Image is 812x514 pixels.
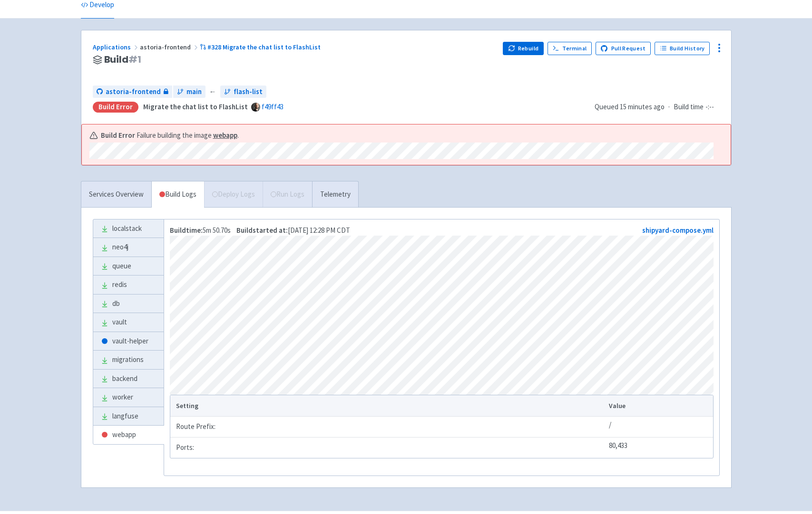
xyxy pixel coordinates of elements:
a: vault-helper [93,332,164,351]
span: astoria-frontend [140,43,200,51]
a: queue [93,257,164,276]
a: Services Overview [81,181,151,208]
span: astoria-frontend [106,86,161,97]
span: Build time [674,102,704,113]
td: Route Prefix: [170,416,606,437]
a: neo4j [93,238,164,257]
strong: Migrate the chat list to FlashList [143,102,248,111]
span: Queued [595,102,665,111]
b: Build Error [101,130,135,141]
a: astoria-frontend [93,86,172,98]
a: #328 Migrate the chat list to FlashList [200,43,323,51]
a: Telemetry [312,181,358,208]
td: 80,433 [606,437,713,458]
span: 5m 50.70s [170,226,231,235]
a: Terminal [548,42,592,55]
th: Value [606,395,713,416]
a: redis [93,276,164,294]
a: webapp [93,426,164,444]
a: main [173,86,205,98]
a: vault [93,313,164,332]
a: Applications [93,43,140,51]
strong: Build started at: [236,226,288,235]
td: / [606,416,713,437]
div: · [595,102,720,113]
span: # 1 [128,53,141,66]
div: Build Error [93,102,138,113]
span: -:-- [705,102,714,113]
td: Ports: [170,437,606,458]
a: Pull Request [596,42,651,55]
span: main [186,86,202,97]
a: db [93,295,164,313]
a: f49ff43 [262,102,284,111]
a: flash-list [220,86,266,98]
a: localstack [93,219,164,238]
span: ← [209,86,216,97]
button: Rebuild [503,42,544,55]
a: worker [93,388,164,407]
a: langfuse [93,407,164,426]
time: 15 minutes ago [620,102,665,111]
span: Failure building the image . [137,130,239,141]
span: flash-list [234,86,263,97]
span: Build [104,54,141,65]
a: backend [93,370,164,388]
span: [DATE] 12:28 PM CDT [236,226,350,235]
th: Setting [170,395,606,416]
a: migrations [93,351,164,369]
a: Build History [655,42,710,55]
a: Build Logs [152,181,204,208]
a: shipyard-compose.yml [642,226,714,235]
a: webapp [213,131,237,140]
strong: Build time: [170,226,203,235]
